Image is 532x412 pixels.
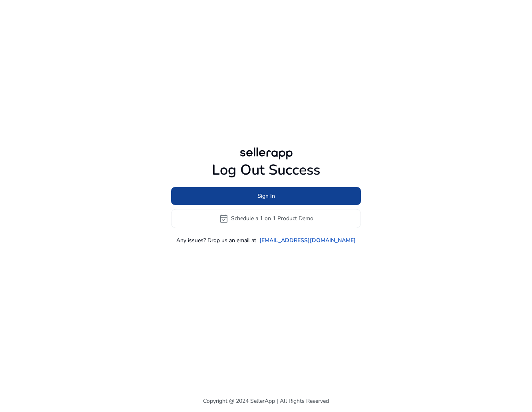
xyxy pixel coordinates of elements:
span: event_available [219,214,229,223]
h1: Log Out Success [171,161,361,179]
a: [EMAIL_ADDRESS][DOMAIN_NAME] [259,236,356,245]
button: event_availableSchedule a 1 on 1 Product Demo [171,209,361,228]
span: Sign In [257,192,275,200]
button: Sign In [171,187,361,205]
p: Any issues? Drop us an email at [176,236,256,245]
